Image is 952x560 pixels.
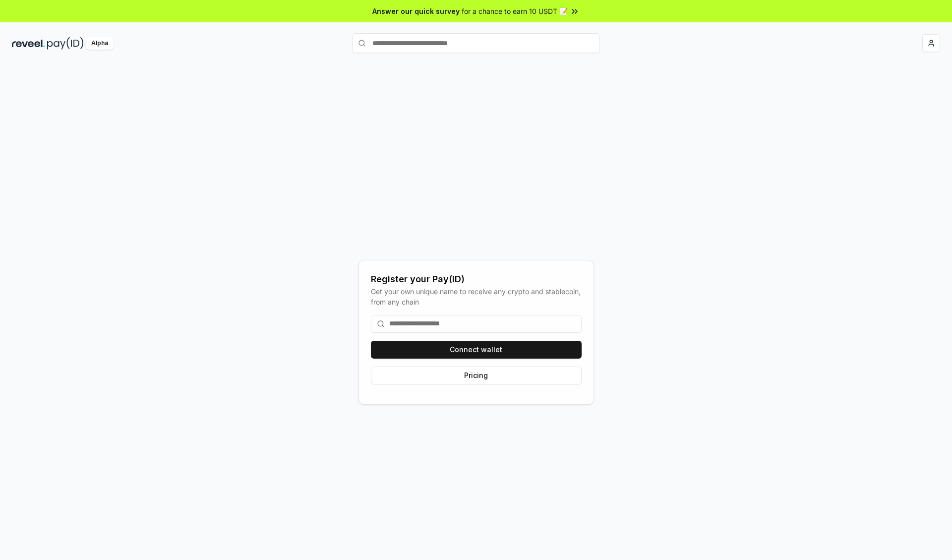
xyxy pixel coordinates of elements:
div: Register your Pay(ID) [371,272,582,286]
button: Connect wallet [371,341,582,359]
button: Pricing [371,367,582,384]
img: pay_id [47,37,84,50]
div: Get your own unique name to receive any crypto and stablecoin, from any chain [371,286,582,307]
div: Alpha [86,37,114,50]
span: for a chance to earn 10 USDT 📝 [462,6,568,16]
span: Answer our quick survey [372,6,460,16]
img: reveel_dark [12,37,45,50]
